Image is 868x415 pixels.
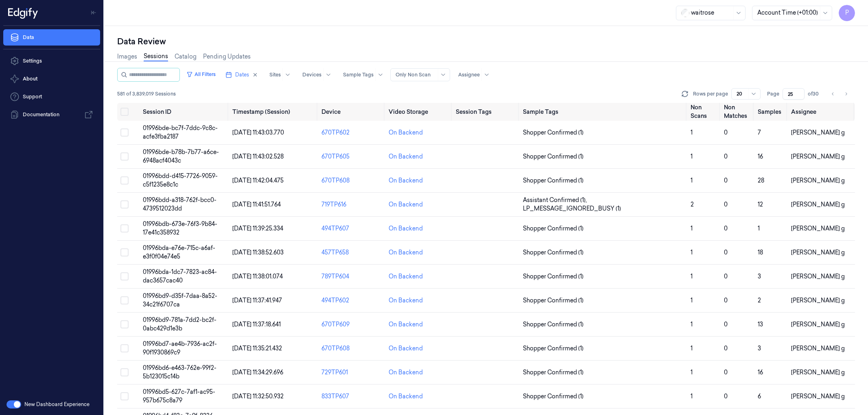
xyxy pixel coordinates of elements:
[389,344,423,353] div: On Backend
[120,320,129,328] button: Select row
[87,6,100,19] button: Toggle Navigation
[143,388,215,404] span: 01996bd5-627c-7af1-ac95-957b675c8a79
[143,364,216,380] span: 01996bd6-e463-762e-99f2-5b123015c14b
[758,393,761,400] span: 6
[389,296,423,305] div: On Backend
[523,296,584,305] span: Shopper Confirmed (1)
[724,297,728,304] span: 0
[724,153,728,160] span: 0
[389,224,423,233] div: On Backend
[143,220,217,236] span: 01996bdb-673e-76f3-9b84-17e41c358932
[143,172,218,188] span: 01996bdd-d415-7726-9059-c5f1235e8c1c
[691,393,693,400] span: 1
[758,177,764,184] span: 28
[120,128,129,137] button: Select row
[523,272,584,281] span: Shopper Confirmed (1)
[321,272,382,281] div: 789TP604
[791,249,845,256] span: [PERSON_NAME] g
[724,321,728,328] span: 0
[389,320,423,329] div: On Backend
[120,272,129,280] button: Select row
[791,225,845,232] span: [PERSON_NAME] g
[523,248,584,257] span: Shopper Confirmed (1)
[229,103,319,121] th: Timestamp (Session)
[183,68,219,81] button: All Filters
[791,153,845,160] span: [PERSON_NAME] g
[385,103,453,121] th: Video Storage
[691,225,693,232] span: 1
[203,52,251,61] a: Pending Updates
[232,345,282,352] span: [DATE] 11:35:21.432
[120,152,129,161] button: Select row
[724,201,728,208] span: 0
[791,297,845,304] span: [PERSON_NAME] g
[840,88,852,100] button: Go to next page
[691,177,693,184] span: 1
[3,71,100,87] button: About
[758,129,761,136] span: 7
[3,106,100,123] a: Documentation
[389,272,423,281] div: On Backend
[788,103,855,121] th: Assignee
[321,392,382,401] div: 833TP607
[321,152,382,161] div: 670TP605
[143,124,218,140] span: 01996bde-bc7f-7ddc-9c8c-acfe3fba2187
[791,345,845,352] span: [PERSON_NAME] g
[232,249,284,256] span: [DATE] 11:38:52.603
[758,369,763,376] span: 16
[724,273,728,280] span: 0
[321,296,382,305] div: 494TP602
[758,321,763,328] span: 13
[791,273,845,280] span: [PERSON_NAME] g
[143,340,217,356] span: 01996bd7-ae4b-7936-ac2f-90f1930869c9
[143,292,217,308] span: 01996bd9-d35f-7daa-8a52-34c21f6707ca
[389,392,423,401] div: On Backend
[808,90,821,98] span: of 30
[232,297,282,304] span: [DATE] 11:37:41.947
[120,344,129,352] button: Select row
[758,153,763,160] span: 16
[120,296,129,304] button: Select row
[691,345,693,352] span: 1
[232,201,281,208] span: [DATE] 11:41:51.764
[120,200,129,209] button: Select row
[143,316,216,332] span: 01996bd9-781a-7dd2-bc2f-0abc429d1e3b
[453,103,520,121] th: Session Tags
[691,129,693,136] span: 1
[724,393,728,400] span: 0
[321,248,382,257] div: 457TP658
[724,345,728,352] span: 0
[691,369,693,376] span: 1
[758,297,761,304] span: 2
[321,176,382,185] div: 670TP608
[321,200,382,209] div: 719TP616
[758,249,763,256] span: 18
[120,368,129,376] button: Select row
[120,176,129,185] button: Select row
[143,244,215,260] span: 01996bda-e76e-715c-a6af-e3f0f04e74e5
[758,273,761,280] span: 3
[232,369,283,376] span: [DATE] 11:34:29.696
[687,103,721,121] th: Non Scans
[321,320,382,329] div: 670TP609
[791,393,845,400] span: [PERSON_NAME] g
[175,52,197,61] a: Catalog
[520,103,687,121] th: Sample Tags
[791,201,845,208] span: [PERSON_NAME] g
[827,88,852,100] nav: pagination
[724,177,728,184] span: 0
[691,249,693,256] span: 1
[232,177,284,184] span: [DATE] 11:42:04.475
[691,321,693,328] span: 1
[117,52,137,61] a: Images
[791,177,845,184] span: [PERSON_NAME] g
[117,90,176,98] span: 581 of 3,839,019 Sessions
[758,345,761,352] span: 3
[523,392,584,401] span: Shopper Confirmed (1)
[3,29,100,46] a: Data
[839,5,855,21] button: P
[143,148,219,164] span: 01996bde-b78b-7b77-a6ce-6948acf4043c
[140,103,229,121] th: Session ID
[120,224,129,232] button: Select row
[232,129,284,136] span: [DATE] 11:43:03.770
